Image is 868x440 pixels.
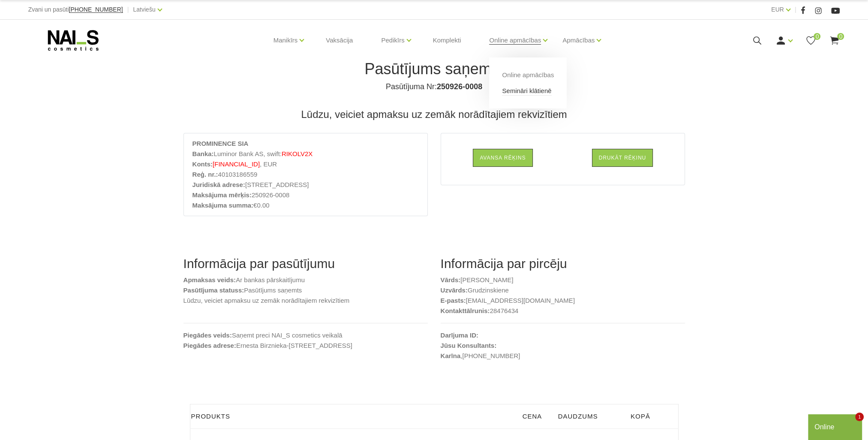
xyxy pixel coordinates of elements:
b: Vārds: [441,276,461,283]
b: Uzvārds: [441,286,468,294]
a: Pedikīrs [381,23,404,57]
li: [STREET_ADDRESS] [192,180,419,190]
li: 40103186559 [192,169,419,180]
iframe: chat widget [808,413,864,440]
b: Apmaksas veids: [183,276,236,283]
th: Daudzums [553,404,603,429]
b: Jūsu Konsultants: [441,342,497,349]
a: Apmācības [562,23,595,57]
a: Manikīrs [273,23,298,57]
span: | [127,4,129,15]
a: Online apmācības [489,23,541,57]
a: Latviešu [133,4,156,15]
th: Cena [517,404,553,429]
h3: Lūdzu, veiciet apmaksu uz zemāk norādītajiem rekvizītiem [183,108,685,121]
strong: Konts: [192,160,213,168]
a: [PHONE_NUMBER] [462,351,520,361]
span: RIKOLV2X [282,150,312,157]
strong: Banka: [192,150,214,157]
strong: PROMINENCE SIA [192,140,249,147]
p: , [441,351,685,361]
h1: Pasūtījums saņemts [190,60,679,78]
strong: Maksājuma summa: [192,202,254,209]
li: , EUR [192,159,419,169]
span: [PHONE_NUMBER] [69,6,123,13]
span: [FINANCIAL_ID] [213,160,260,168]
span: 0 [814,33,820,40]
b: Darījuma ID: [441,332,478,339]
a: 0 [829,35,840,46]
a: Avansa rēķins [473,149,532,167]
th: Kopā [603,404,679,429]
a: Drukāt rēķinu [592,149,653,167]
a: EUR [771,4,784,15]
span: | [795,4,796,15]
a: [PHONE_NUMBER] [69,6,123,13]
a: Vaksācija [319,20,360,61]
b: Pasūtījuma statuss: [183,286,244,294]
span: 0 [837,33,844,40]
a: 0 [805,35,816,46]
a: Semināri klātienē [502,86,551,96]
a: Online apmācības [502,70,554,80]
a: Komplekti [426,20,468,61]
li: 250926-0008 [192,190,419,200]
th: Produkts [190,404,517,429]
h4: Pasūtījuma Nr: [190,81,679,92]
strong: Maksājuma mērķis: [192,191,252,199]
strong: Reģ. nr.: [192,171,218,178]
li: Luminor Bank AS, swift: [192,149,419,159]
div: Ar bankas pārskaitījumu Pasūtījums saņemts Lūdzu, veiciet apmaksu uz zemāk norādītajiem rekvizīti... [177,256,434,378]
strong: Karīna [441,352,461,359]
li: €0.00 [192,200,419,211]
strong: Juridiskā adrese: [192,181,245,188]
b: Piegādes adrese: [183,342,236,349]
b: Kontakttālrunis: [441,307,490,314]
b: Piegādes veids: [183,332,232,339]
b: E-pasts: [441,297,466,304]
b: 250926-0008 [437,82,482,91]
div: [PERSON_NAME] Grudzinskiene [EMAIL_ADDRESS][DOMAIN_NAME] 28476434 [434,256,691,378]
h2: Informācija par pircēju [441,256,685,271]
div: Zvani un pasūti [28,4,123,15]
h2: Informācija par pasūtījumu [183,256,428,271]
